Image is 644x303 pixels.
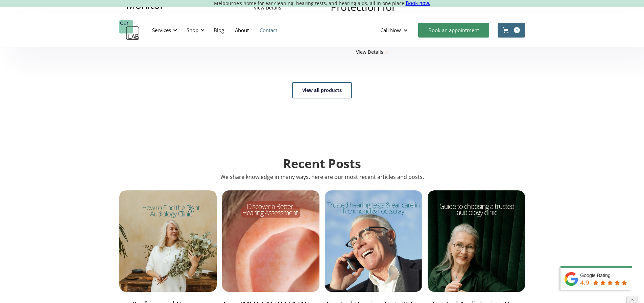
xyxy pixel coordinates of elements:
div: Call Now [375,20,415,40]
div: Shop [183,20,207,40]
a: About [230,20,254,40]
h2: Recent Posts [283,157,361,170]
img: Free Hearing Test Near Me? Discover a Better Hearing Assessment | earLAB [222,190,319,292]
a: Book an appointment [418,23,489,38]
div: 1 [514,27,520,33]
img: Trusted Audiologists Near You at earLAB Richmond & Footscray [428,190,525,292]
p: We share knowledge in many ways, here are our most recent articles and posts. [119,174,525,180]
img: Trusted Hearing Tests & Ear Care in Richmond & Footscray [325,190,422,292]
div: View Details [356,49,383,55]
a: Open cart containing 1 items [498,23,525,38]
img: Professional Hearing Testing in Melbourne Near Footscray and Richmond [119,190,217,292]
a: Blog [208,20,230,40]
a: Contact [254,20,283,40]
div: View Details [254,5,281,11]
div: Services [148,20,179,40]
div: Shop [187,27,198,33]
a: home [119,20,140,40]
a: View all products [292,82,352,98]
div: Services [152,27,171,33]
div: Call Now [380,27,401,33]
